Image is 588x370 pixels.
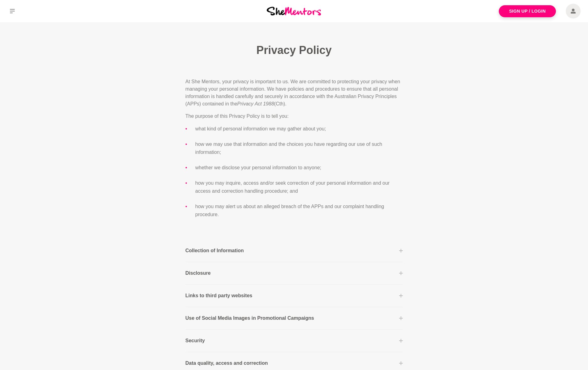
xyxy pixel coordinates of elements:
a: Sign Up / Login [499,5,556,17]
button: Use of Social Media Images in Promotional Campaigns [186,314,403,322]
button: Links to third party websites [186,292,403,299]
p: Data quality, access and correction [186,360,268,367]
button: Disclosure [186,269,403,277]
p: Links to third party websites [186,292,252,299]
p: Collection of Information [186,247,244,254]
em: Privacy Act 1988 [237,101,274,106]
p: Security [186,337,205,344]
p: Disclosure [186,269,211,277]
h1: Privacy Policy [106,43,482,57]
p: At She Mentors, your privacy is important to us. We are committed to protecting your privacy when... [186,78,403,108]
button: Collection of Information [186,247,403,254]
p: The purpose of this Privacy Policy is to tell you: [186,113,403,120]
img: She Mentors Logo [267,7,321,15]
li: how you may inquire, access and/or seek correction of your personal information and our access an... [195,179,403,195]
li: how we may use that information and the choices you have regarding our use of such information; [195,140,403,156]
button: Data quality, access and correction [186,360,403,367]
li: how you may alert us about an alleged breach of the APPs and our complaint handling procedure. [195,203,403,219]
li: what kind of personal information we may gather about you; [195,125,403,133]
p: Use of Social Media Images in Promotional Campaigns [186,314,314,322]
button: Security [186,337,403,344]
li: whether we disclose your personal information to anyone; [195,164,403,172]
